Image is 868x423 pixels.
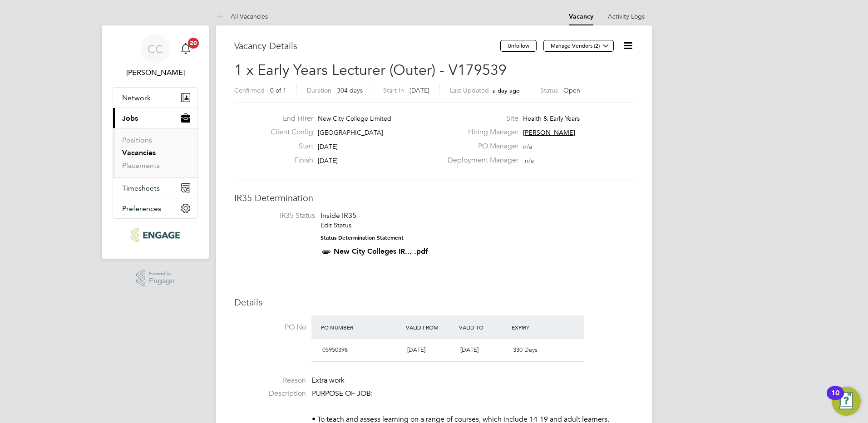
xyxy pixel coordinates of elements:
[543,40,614,52] button: Manage Vendors (2)
[188,38,199,49] span: 20
[216,12,268,20] a: All Vacancies
[113,34,198,78] a: CC[PERSON_NAME]
[312,389,634,398] p: PURPOSE OF JOB:
[569,13,593,20] a: Vacancy
[148,43,163,55] span: CC
[234,389,306,398] label: Description
[523,114,580,123] span: Health & Early Years
[493,87,520,94] span: a day ago
[122,136,152,144] a: Positions
[383,86,404,94] label: Start In
[113,128,197,177] div: Jobs
[321,235,404,241] strong: Status Determination Statement
[263,142,313,151] label: Start
[442,114,518,123] label: Site
[234,376,306,385] label: Reason
[608,12,645,20] a: Activity Logs
[234,323,306,332] label: PO No
[243,211,315,221] label: IR35 Status
[177,34,195,64] a: 20
[321,221,351,229] a: Edit Status
[500,40,537,52] button: Unfollow
[122,93,151,102] span: Network
[234,192,634,204] h3: IR35 Determination
[149,277,174,285] span: Engage
[122,204,161,213] span: Preferences
[234,296,634,308] h3: Details
[322,346,348,354] span: 05950398
[404,319,457,335] div: Valid From
[318,114,391,123] span: New City College Limited
[311,376,345,385] span: Extra work
[450,86,489,94] label: Last Updated
[307,86,331,94] label: Duration
[457,319,510,335] div: Valid To
[113,228,198,242] a: Go to home page
[509,319,562,335] div: Expiry
[831,393,839,405] div: 10
[113,88,197,108] button: Network
[234,40,500,52] h3: Vacancy Details
[122,114,138,123] span: Jobs
[540,86,558,94] label: Status
[523,143,532,151] span: n/a
[270,86,286,94] span: 0 of 1
[122,161,160,170] a: Placements
[525,157,534,165] span: n/a
[122,184,160,192] span: Timesheets
[442,142,518,151] label: PO Manager
[832,387,861,416] button: Open Resource Center, 10 new notifications
[136,270,175,287] a: Powered byEngage
[263,114,313,123] label: End Hirer
[442,128,518,137] label: Hiring Manager
[113,108,197,128] button: Jobs
[409,86,429,94] span: [DATE]
[131,228,179,242] img: ncclondon-logo-retina.png
[563,86,580,94] span: Open
[113,67,198,78] span: Carolina Cadete Borges
[263,156,313,165] label: Finish
[234,86,265,94] label: Confirmed
[234,61,507,79] span: 1 x Early Years Lecturer (Outer) - V179539
[113,198,197,218] button: Preferences
[102,25,209,259] nav: Main navigation
[113,178,197,198] button: Timesheets
[321,211,356,220] span: Inside IR35
[149,270,174,277] span: Powered by
[334,247,428,256] a: New City Colleges IR... .pdf
[318,143,338,151] span: [DATE]
[318,128,383,137] span: [GEOGRAPHIC_DATA]
[263,128,313,137] label: Client Config
[407,346,425,354] span: [DATE]
[513,346,538,354] span: 330 Days
[523,128,575,137] span: [PERSON_NAME]
[318,157,338,165] span: [DATE]
[442,156,518,165] label: Deployment Manager
[460,346,478,354] span: [DATE]
[319,319,404,335] div: PO Number
[122,148,156,157] a: Vacancies
[337,86,363,94] span: 304 days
